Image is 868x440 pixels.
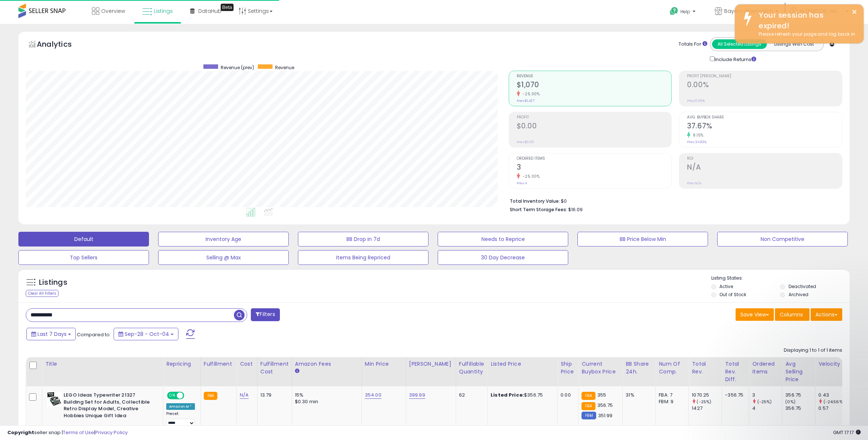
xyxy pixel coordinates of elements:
h2: 3 [517,163,672,173]
div: Your session has expired! [753,10,858,31]
li: $0 [510,196,837,205]
b: Listed Price: [491,391,524,398]
button: BB Price Below Min [577,232,708,246]
span: Avg. Buybox Share [687,116,842,120]
button: Actions [811,308,842,321]
div: Repricing [166,360,198,368]
button: × [851,7,857,17]
span: Profit [517,116,672,120]
div: Amazon AI * [166,403,195,410]
button: Listings With Cost [766,39,821,49]
button: Top Sellers [18,250,149,265]
div: Listed Price [491,360,554,368]
small: Prev: 0.00% [687,99,705,103]
div: 1427 [692,405,722,412]
div: Velocity [818,360,845,368]
div: [PERSON_NAME] [409,360,453,368]
b: LEGO Ideas Typewriter 21327 Building Set for Adults, Collectible Retro Display Model, Creative Ho... [64,392,153,421]
a: Privacy Policy [95,429,128,436]
small: Prev: $1,427 [517,99,534,103]
h2: $0.00 [517,122,672,132]
button: Columns [775,308,810,321]
div: Please refresh your page and log back in [753,31,858,38]
h2: N/A [687,163,842,173]
button: Items Being Repriced [298,250,428,265]
b: Total Inventory Value: [510,198,560,204]
div: 0.00 [561,392,573,398]
a: Terms of Use [63,429,94,436]
div: $356.75 [491,392,552,398]
button: All Selected Listings [712,39,767,49]
div: 13.79 [260,392,286,398]
span: Ordered Items [517,157,672,161]
div: Avg Selling Price [785,360,812,383]
small: FBA [581,402,595,410]
span: DataHub [198,7,221,15]
p: Listing States: [711,275,850,282]
span: 351.99 [598,412,613,419]
span: Listings [154,7,173,15]
span: Compared to: [77,331,111,338]
a: N/A [240,391,249,399]
div: Fulfillable Quantity [459,360,484,376]
span: Profit [PERSON_NAME] [687,74,842,78]
button: 30 Day Decrease [438,250,568,265]
small: (-25%) [697,399,711,405]
small: Prev: 4 [517,181,527,185]
div: FBM: 9 [659,398,683,405]
span: ROI [687,157,842,161]
button: Selling @ Max [158,250,289,265]
div: seller snap | | [7,429,128,436]
a: 354.00 [365,391,381,399]
div: Cost [240,360,254,368]
label: Out of Stock [719,291,746,298]
button: Sep-28 - Oct-04 [114,328,178,340]
div: Totals For [679,41,707,48]
div: BB Share 24h. [626,360,652,376]
div: 62 [459,392,482,398]
b: Short Term Storage Fees: [510,206,567,213]
a: 399.99 [409,391,425,399]
a: Help [664,1,703,24]
div: Amazon Fees [295,360,359,368]
small: FBA [581,392,595,400]
span: Revenue [517,74,672,78]
label: Deactivated [789,283,816,290]
span: $16.09 [568,206,583,213]
small: Prev: $0.00 [517,140,534,144]
small: Prev: N/A [687,181,701,185]
div: Tooltip anchor [221,4,234,11]
h5: Analytics [37,39,86,51]
small: Amazon Fees. [295,368,299,375]
button: BB Drop in 7d [298,232,428,246]
button: Non Competitive [717,232,848,246]
div: FBA: 7 [659,392,683,398]
button: Save View [736,308,774,321]
button: Needs to Reprice [438,232,568,246]
img: 51xWf6gBu3L._SL40_.jpg [47,392,62,407]
div: Num of Comp. [659,360,686,376]
span: OFF [183,393,195,399]
h2: 37.67% [687,122,842,132]
div: 15% [295,392,356,398]
strong: Copyright [7,429,34,436]
small: FBA [204,392,217,400]
span: 355 [597,391,606,398]
div: Total Rev. Diff. [725,360,746,383]
div: Min Price [365,360,403,368]
button: Default [18,232,149,246]
button: Last 7 Days [26,328,76,340]
span: Help [680,8,690,15]
small: FBM [581,412,596,419]
small: Prev: 34.83% [687,140,707,144]
div: Fulfillment [204,360,234,368]
div: Preset: [166,411,195,428]
label: Active [719,283,733,290]
span: Bayern Alpenmilch [724,7,773,15]
small: -25.00% [520,174,540,179]
div: 31% [626,392,650,398]
div: Include Returns [704,55,765,63]
span: 356.75 [597,402,613,409]
div: Ship Price [561,360,575,376]
span: Sep-28 - Oct-04 [125,330,169,338]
